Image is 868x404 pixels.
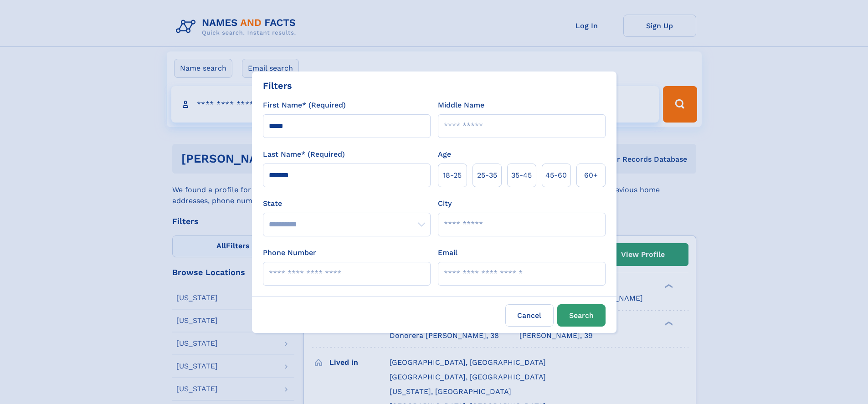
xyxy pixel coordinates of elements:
span: 45‑60 [545,170,567,181]
label: Middle Name [438,100,484,111]
label: Phone Number [263,247,316,258]
label: State [263,198,431,209]
label: Cancel [505,304,554,327]
span: 25‑35 [477,170,497,181]
label: City [438,198,452,209]
div: Filters [263,79,292,92]
span: 18‑25 [443,170,462,181]
label: Last Name* (Required) [263,149,345,160]
label: Age [438,149,451,160]
button: Search [557,304,606,327]
span: 35‑45 [511,170,532,181]
span: 60+ [584,170,598,181]
label: Email [438,247,457,258]
label: First Name* (Required) [263,100,346,111]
